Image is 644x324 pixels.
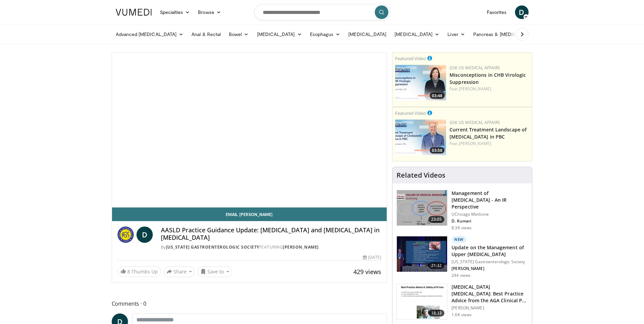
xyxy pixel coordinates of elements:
[395,55,426,61] small: Featured Video
[449,126,527,140] a: Current Treatment Landscape of [MEDICAL_DATA] in PBC
[117,266,161,277] a: 8 Thumbs Up
[428,216,445,223] span: 23:05
[353,268,381,276] span: 429 views
[306,28,345,41] a: Esophagus
[127,268,130,275] span: 8
[363,254,381,260] div: [DATE]
[452,266,528,271] p: [PERSON_NAME]
[112,53,387,208] video-js: Video Player
[390,28,443,41] a: [MEDICAL_DATA]
[395,120,446,155] a: 03:58
[449,86,529,92] div: Feat.
[112,28,188,41] a: Advanced [MEDICAL_DATA]
[194,5,225,19] a: Browse
[452,236,466,243] p: New
[428,310,445,317] span: 18:33
[116,9,152,16] img: VuMedi Logo
[117,227,134,243] img: Florida Gastroenterologic Society
[428,262,445,269] span: 21:32
[112,208,387,221] a: Email [PERSON_NAME]
[397,284,447,319] img: d1653e00-2c8d-43f1-b9d7-3bc1bf0d4299.150x105_q85_crop-smart_upscale.jpg
[452,284,528,304] h3: [MEDICAL_DATA] [MEDICAL_DATA]: Best Practice Advice from the AGA Clinical P…
[254,4,390,20] input: Search topics, interventions
[449,141,529,147] div: Feat.
[395,110,426,116] small: Featured Video
[136,227,153,243] a: D
[397,190,528,231] a: 23:05 Management of [MEDICAL_DATA] - An IR Perspective UChicago Medicine D. Kumari 8.3K views
[166,244,259,250] a: [US_STATE] Gastroenterologic Society
[452,190,528,210] h3: Management of [MEDICAL_DATA] - An IR Perspective
[452,244,528,258] h3: Update on the Management of Upper [MEDICAL_DATA]
[198,266,232,277] button: Save to
[187,28,225,41] a: Anal & Rectal
[395,65,446,101] a: 03:48
[112,299,387,308] span: Comments 0
[225,28,253,41] a: Bowel
[161,227,382,241] h4: AASLD Practice Guidance Update: [MEDICAL_DATA] and [MEDICAL_DATA] in [MEDICAL_DATA]
[397,190,447,226] img: f07a691c-eec3-405b-bc7b-19fe7e1d3130.150x105_q85_crop-smart_upscale.jpg
[397,236,447,272] img: 3890c88d-892c-42d2-832f-e7e97257bde5.150x105_q85_crop-smart_upscale.jpg
[452,212,528,217] p: UChicago Medicine
[395,65,446,101] img: 59d1e413-5879-4b2e-8b0a-b35c7ac1ec20.jpg.150x105_q85_crop-smart_upscale.jpg
[156,5,194,19] a: Specialties
[449,120,500,125] a: GSK US Medical Affairs
[397,236,528,278] a: 21:32 New Update on the Management of Upper [MEDICAL_DATA] [US_STATE] Gastroenterologic Society [...
[459,86,491,92] a: [PERSON_NAME]
[253,28,306,41] a: [MEDICAL_DATA]
[397,171,445,179] h4: Related Videos
[283,244,319,250] a: [PERSON_NAME]
[443,28,469,41] a: Liver
[469,28,549,41] a: Pancreas & [MEDICAL_DATA]
[452,259,528,265] p: [US_STATE] Gastroenterologic Society
[164,266,195,277] button: Share
[449,72,526,85] a: Misconceptions in CHB Virologic Suppression
[452,305,528,311] p: [PERSON_NAME]
[452,312,472,318] p: 1.6K views
[452,273,471,278] p: 244 views
[515,5,529,19] a: D
[459,141,491,146] a: [PERSON_NAME]
[397,284,528,320] a: 18:33 [MEDICAL_DATA] [MEDICAL_DATA]: Best Practice Advice from the AGA Clinical P… [PERSON_NAME] ...
[449,65,500,71] a: GSK US Medical Affairs
[452,218,528,224] p: D. Kumari
[430,93,444,99] span: 03:48
[161,244,382,250] div: By FEATURING
[483,5,511,19] a: Favorites
[395,120,446,155] img: 80648b2f-fef7-42cf-9147-40ea3e731334.jpg.150x105_q85_crop-smart_upscale.jpg
[452,225,472,231] p: 8.3K views
[344,28,390,41] a: [MEDICAL_DATA]
[430,147,444,154] span: 03:58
